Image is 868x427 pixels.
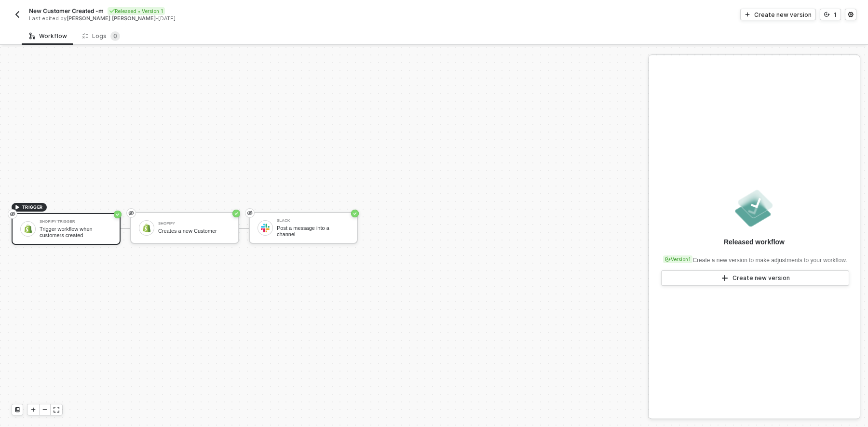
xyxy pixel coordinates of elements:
div: Creates a new Customer [158,228,231,234]
div: Slack [277,219,349,223]
button: Create new version [661,270,849,286]
span: icon-success-page [351,210,359,217]
span: icon-play [745,12,750,17]
div: Released • Version 1 [108,7,165,15]
div: Trigger workflow when customers created [40,226,112,238]
button: Create new version [740,9,816,20]
div: Shopify Trigger [40,220,112,224]
div: Workflow [29,32,67,40]
button: back [12,9,23,20]
div: Logs [82,31,120,41]
div: Shopify [158,222,231,226]
span: icon-success-page [114,211,122,218]
div: Create a new version to make adjustments to your workflow. [661,251,847,265]
img: icon [261,224,270,232]
img: back [14,11,21,18]
span: icon-play [14,204,20,210]
sup: 0 [110,31,120,41]
img: released.png [733,187,775,229]
span: [PERSON_NAME] [PERSON_NAME] [67,15,156,22]
img: icon [142,224,151,232]
div: Create new version [732,274,790,282]
div: 1 [834,11,837,19]
button: 1 [820,9,841,20]
div: Last edited by - [DATE] [29,15,412,22]
div: Version 1 [663,255,692,263]
span: TRIGGER [22,203,43,211]
div: Create new version [754,11,812,19]
span: icon-settings [848,12,854,17]
div: Post a message into a channel [277,225,349,237]
span: icon-success-page [232,210,240,217]
img: icon [24,225,32,233]
span: icon-play [721,274,729,282]
div: Released workflow [724,237,785,247]
span: eye-invisible [10,210,15,218]
span: icon-minus [42,407,48,413]
span: icon-expand [54,407,59,413]
span: eye-invisible [247,209,253,217]
span: eye-invisible [128,209,134,217]
span: icon-versioning [824,12,830,17]
span: icon-play [30,407,36,413]
span: icon-versioning [665,256,671,262]
span: New Customer Created -m [29,7,104,15]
